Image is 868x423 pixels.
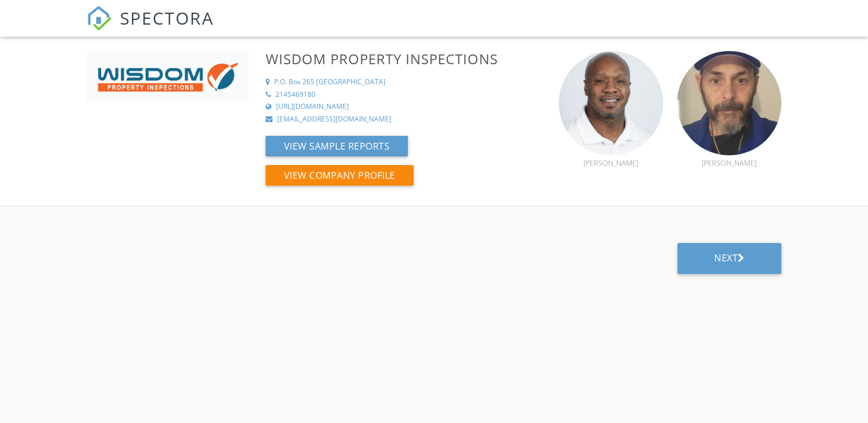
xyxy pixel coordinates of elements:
[266,115,545,124] a: [EMAIL_ADDRESS][DOMAIN_NAME]
[266,143,408,156] a: View Sample Reports
[559,51,663,155] img: unnamed.jpg
[266,102,545,112] a: [URL][DOMAIN_NAME]
[266,165,414,186] button: View Company Profile
[276,102,349,112] div: [URL][DOMAIN_NAME]
[266,51,545,66] h3: Wisdom Property Inspections
[266,77,545,87] a: P.O. Box 265 [GEOGRAPHIC_DATA]
[316,77,386,87] div: [GEOGRAPHIC_DATA]
[677,51,781,155] img: stjmobon448559306
[559,158,663,167] div: [PERSON_NAME]
[677,158,781,167] div: [PERSON_NAME]
[275,90,316,100] div: 2145469180
[87,15,214,40] a: SPECTORA
[677,146,781,167] a: [PERSON_NAME]
[266,136,408,156] button: View Sample Reports
[266,173,414,185] a: View Company Profile
[277,115,391,124] div: [EMAIL_ADDRESS][DOMAIN_NAME]
[120,6,214,30] span: SPECTORA
[87,6,112,31] img: The Best Home Inspection Software - Spectora
[87,51,248,103] img: WisdomPropertyInspections_LOGO_final.jpg
[714,252,745,264] div: Next
[274,77,314,87] div: P.O. Box 265
[559,146,663,167] a: [PERSON_NAME]
[266,90,545,100] a: 2145469180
